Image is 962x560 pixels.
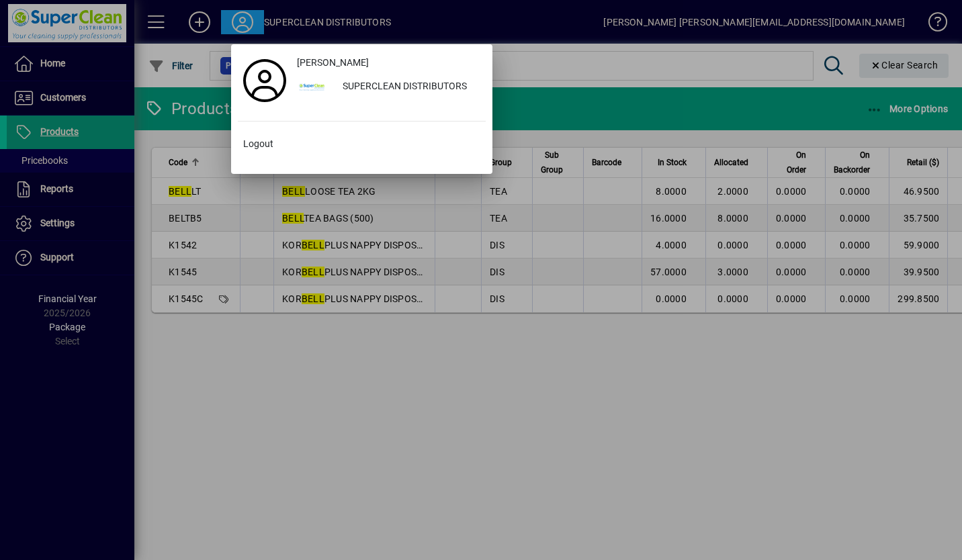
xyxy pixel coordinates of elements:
[297,56,369,70] span: [PERSON_NAME]
[238,132,486,156] button: Logout
[292,75,486,99] button: SUPERCLEAN DISTRIBUTORS
[238,68,292,93] a: Profile
[332,75,486,99] div: SUPERCLEAN DISTRIBUTORS
[292,51,486,75] a: [PERSON_NAME]
[243,137,273,151] span: Logout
